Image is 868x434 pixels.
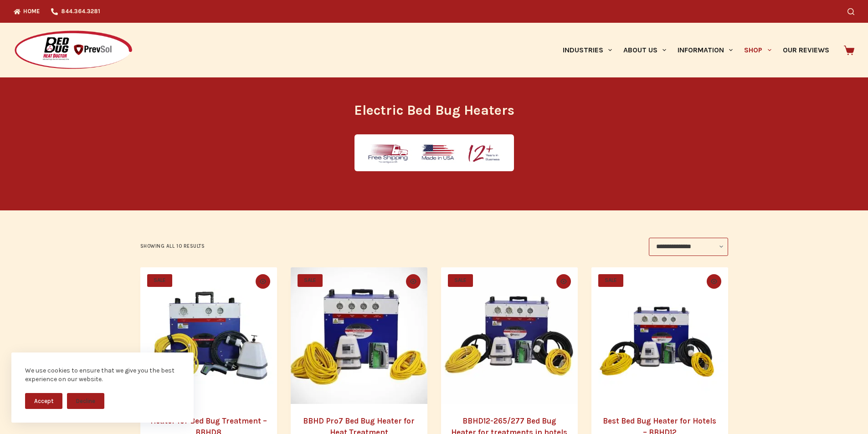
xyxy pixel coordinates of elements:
[707,274,721,289] button: Quick view toggle
[406,274,421,289] button: Quick view toggle
[25,366,180,384] div: We use cookies to ensure that we give you the best experience on our website.
[556,274,571,289] button: Quick view toggle
[298,274,323,287] span: SALE
[140,242,205,250] p: Showing all 10 results
[777,23,835,77] a: Our Reviews
[557,23,835,77] nav: Primary
[448,274,473,287] span: SALE
[847,8,854,15] button: Search
[441,267,578,404] a: BBHD12-265/277 Bed Bug Heater for treatments in hotels and motels
[617,23,672,77] a: About Us
[598,274,623,287] span: SALE
[591,267,728,404] a: Best Bed Bug Heater for Hotels - BBHD12
[147,274,172,287] span: SALE
[557,23,617,77] a: Industries
[140,267,277,404] a: Heater for Bed Bug Treatment - BBHD8
[25,393,62,409] button: Accept
[291,267,427,404] a: BBHD Pro7 Bed Bug Heater for Heat Treatment
[67,393,104,409] button: Decline
[739,23,777,77] a: Shop
[649,238,728,256] select: Shop order
[14,30,133,71] img: Prevsol/Bed Bug Heat Doctor
[263,100,605,121] h1: Electric Bed Bug Heaters
[672,23,739,77] a: Information
[256,274,270,289] button: Quick view toggle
